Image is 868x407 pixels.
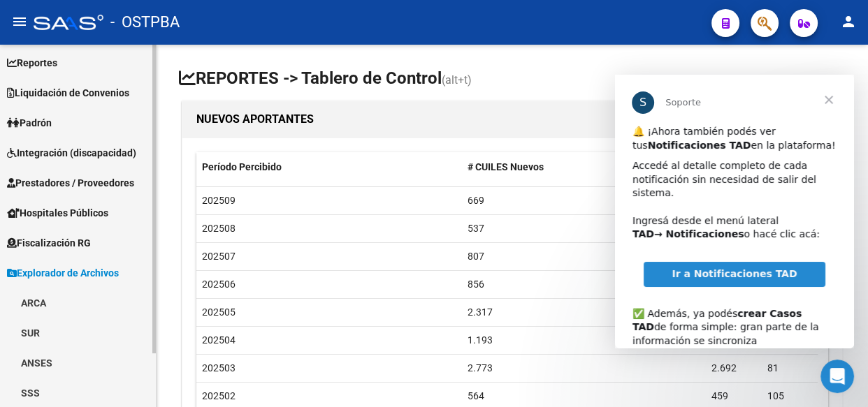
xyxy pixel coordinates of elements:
[468,161,544,172] span: # CUILES Nuevos
[7,205,108,221] span: Hospitales Públicos
[468,332,701,348] div: 1.193
[196,112,314,126] span: NUEVOS APORTANTES
[202,390,236,401] span: 202502
[7,85,129,101] span: Liquidación de Convenios
[17,219,222,314] div: ✅ Además, ya podés de forma simple: gran parte de la información se sincroniza automáticamente y ...
[202,334,236,346] span: 202504
[468,360,701,376] div: 2.773
[820,360,854,393] iframe: Intercom live chat
[110,7,180,38] span: - OSTPBA
[202,306,236,318] span: 202505
[767,360,812,376] div: 81
[7,175,134,191] span: Prestadores / Proveedores
[7,145,136,161] span: Integración (discapacidad)
[462,152,707,182] datatable-header-cell: # CUILES Nuevos
[179,67,846,91] h1: REPORTES -> Tablero de Control
[468,249,701,265] div: 807
[202,195,236,206] span: 202509
[468,193,701,209] div: 669
[468,304,701,320] div: 2.317
[767,388,812,404] div: 105
[202,279,236,290] span: 202506
[202,161,282,172] span: Período Percibido
[711,360,756,376] div: 2.692
[202,362,236,373] span: 202503
[840,13,857,30] mat-icon: person
[7,265,119,281] span: Explorador de Archivos
[7,235,91,251] span: Fiscalización RG
[468,221,701,237] div: 537
[442,73,472,87] span: (alt+t)
[196,152,462,182] datatable-header-cell: Período Percibido
[202,251,236,262] span: 202507
[7,55,57,71] span: Reportes
[468,388,701,404] div: 564
[202,223,236,234] span: 202508
[468,276,701,293] div: 856
[711,388,756,404] div: 459
[7,115,52,131] span: Padrón
[11,13,28,30] mat-icon: menu
[615,75,854,348] iframe: Intercom live chat mensaje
